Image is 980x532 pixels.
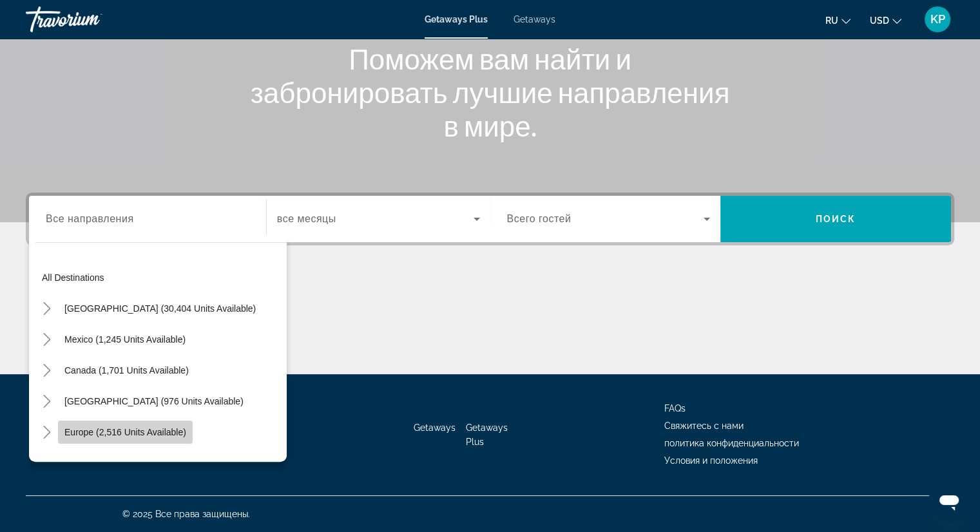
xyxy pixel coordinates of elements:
button: Toggle Australia (207 units available) [35,452,58,475]
span: All destinations [42,272,104,283]
a: Getaways [414,423,456,433]
a: Getaways Plus [466,423,508,447]
span: Canada (1,701 units available) [64,365,189,375]
span: Всего гостей [507,213,572,224]
a: политика конфиденциальности [664,438,799,448]
button: User Menu [921,6,954,33]
a: Свяжитесь с нами [664,421,744,431]
a: Getaways [514,14,555,24]
span: [GEOGRAPHIC_DATA] (976 units available) [64,396,244,406]
button: [GEOGRAPHIC_DATA] (976 units available) [58,390,250,413]
button: Canada (1,701 units available) [58,359,195,382]
span: Поиск [816,214,856,224]
button: Toggle United States (30,404 units available) [35,298,58,320]
button: Change language [825,11,850,30]
span: Europe (2,516 units available) [64,427,186,437]
a: Getaways Plus [425,14,488,24]
div: Search widget [29,196,951,242]
button: Toggle Caribbean & Atlantic Islands (976 units available) [35,390,58,413]
span: USD [870,15,889,26]
a: FAQs [664,403,686,413]
button: Toggle Canada (1,701 units available) [35,359,58,382]
button: Mexico (1,245 units available) [58,328,192,351]
button: Change currency [870,11,901,30]
h1: Поможем вам найти и забронировать лучшие направления в мире. [249,42,732,142]
a: Условия и положения [664,455,758,466]
span: Все направления [46,213,134,224]
button: All destinations [35,266,287,289]
span: © 2025 Все права защищены. [122,509,250,519]
span: Mexico (1,245 units available) [64,334,186,345]
button: [GEOGRAPHIC_DATA] (30,404 units available) [58,297,262,320]
span: KP [930,13,945,26]
button: Поиск [720,196,951,242]
button: Toggle Europe (2,516 units available) [35,421,58,444]
span: все месяцы [277,213,336,224]
span: [GEOGRAPHIC_DATA] (30,404 units available) [64,303,256,314]
button: Toggle Mexico (1,245 units available) [35,328,58,351]
a: Travorium [26,3,155,36]
span: ru [825,15,838,26]
button: Europe (2,516 units available) [58,421,193,444]
iframe: Кнопка для запуску вікна повідомлень [928,480,970,522]
button: Australia (207 units available) [58,451,191,475]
